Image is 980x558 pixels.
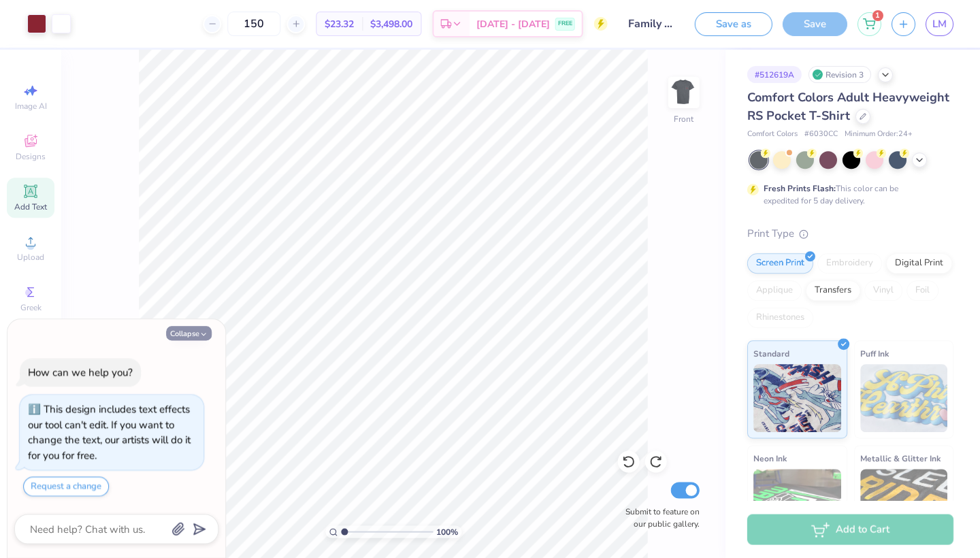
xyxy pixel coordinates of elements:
[23,476,109,496] button: Request a change
[753,346,789,361] span: Standard
[557,19,572,29] span: FREE
[28,402,191,462] div: This design includes text effects our tool can't edit. If you want to change the text, our artist...
[864,280,902,301] div: Vinyl
[436,525,458,538] span: 100 %
[747,308,813,328] div: Rhinestones
[28,365,133,379] div: How can we help you?
[166,326,212,340] button: Collapse
[860,364,947,432] img: Puff Ink
[747,226,953,242] div: Print Type
[747,129,797,140] span: Comfort Colors
[753,364,840,432] img: Standard
[747,89,949,124] span: Comfort Colors Adult Heavyweight RS Pocket T-Shirt
[804,129,837,140] span: # 6030CC
[763,182,930,207] div: This color can be expedited for 5 day delivery.
[747,253,813,274] div: Screen Print
[617,505,699,529] label: Submit to feature on our public gallery.
[16,151,46,162] span: Designs
[753,451,786,465] span: Neon Ink
[17,252,44,263] span: Upload
[476,17,549,31] span: [DATE] - [DATE]
[817,253,881,274] div: Embroidery
[763,183,835,194] strong: Fresh Prints Flash:
[932,16,946,32] span: LM
[670,79,697,106] img: Front
[872,10,883,21] span: 1
[860,451,940,465] span: Metallic & Glitter Ink
[906,280,938,301] div: Foil
[844,129,912,140] span: Minimum Order: 24 +
[747,66,801,83] div: # 512619A
[15,101,47,112] span: Image AI
[753,469,840,537] img: Neon Ink
[805,280,860,301] div: Transfers
[674,113,693,125] div: Front
[20,302,42,313] span: Greek
[370,17,412,31] span: $3,498.00
[227,12,280,36] input: – –
[14,201,47,212] span: Add Text
[808,66,870,83] div: Revision 3
[694,12,772,36] button: Save as
[860,346,888,361] span: Puff Ink
[747,280,801,301] div: Applique
[925,12,953,36] a: LM
[885,253,951,274] div: Digital Print
[860,469,947,537] img: Metallic & Glitter Ink
[617,10,684,37] input: Untitled Design
[325,17,354,31] span: $23.32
